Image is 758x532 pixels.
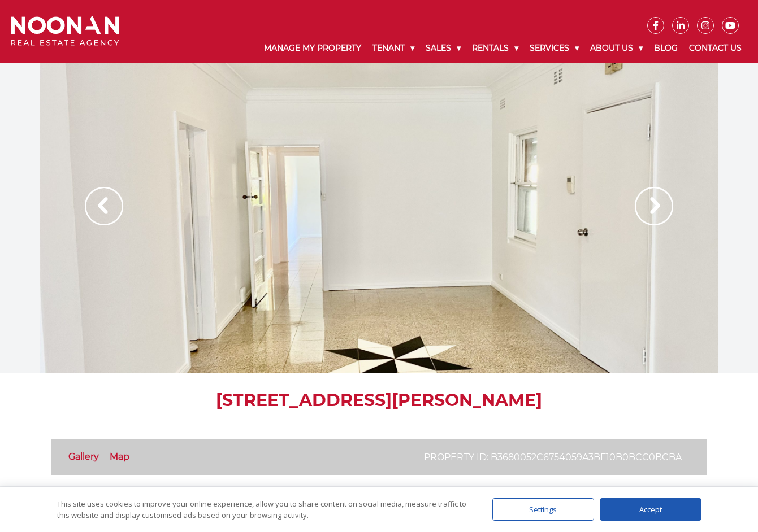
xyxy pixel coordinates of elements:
a: Rentals [466,34,524,63]
a: About Us [584,34,648,63]
a: Contact Us [683,34,747,63]
div: Settings [492,498,594,521]
div: Accept [600,498,701,521]
a: Blog [648,34,683,63]
h1: [STREET_ADDRESS][PERSON_NAME] [51,390,707,411]
a: Sales [420,34,466,63]
img: Arrow slider [635,187,673,225]
p: Property ID: b3680052c6754059a3bf10b0bcc0bcba [424,450,682,464]
a: Gallery [68,451,99,462]
img: Noonan Real Estate Agency [11,16,119,46]
a: Tenant [367,34,420,63]
div: This site uses cookies to improve your online experience, allow you to share content on social me... [57,498,470,521]
a: Manage My Property [258,34,367,63]
a: Map [110,451,129,462]
a: Services [524,34,584,63]
img: Arrow slider [85,187,123,225]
